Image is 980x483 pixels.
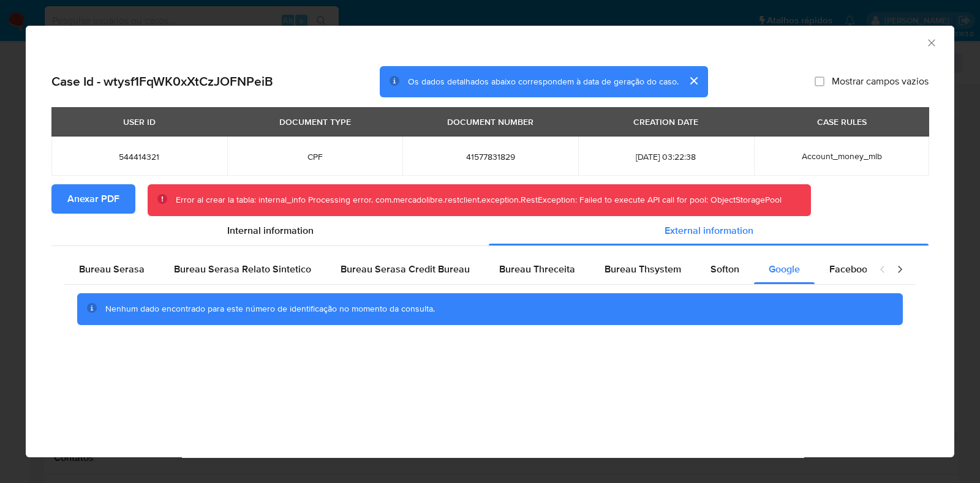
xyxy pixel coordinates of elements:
[341,262,470,276] span: Bureau Serasa Credit Bureau
[176,194,782,206] div: Error al crear la tabla: internal_info Processing error. com.mercadolibre.restclient.exception.Re...
[116,111,163,132] div: USER ID
[227,223,314,238] span: Internal information
[79,262,145,276] span: Bureau Serasa
[499,262,575,276] span: Bureau Threceita
[105,302,435,315] span: Nenhum dado encontrado para este número de identificação no momento da consulta.
[593,151,739,162] span: [DATE] 03:22:38
[51,73,273,89] h2: Case Id - wtysf1FqWK0xXtCzJOFNPeiB
[810,111,874,132] div: CASE RULES
[242,151,388,162] span: CPF
[64,255,867,284] div: Detailed external info
[710,262,739,276] span: Softon
[802,150,882,162] span: Account_money_mlb
[829,262,872,276] span: Facebook
[925,37,937,48] button: Fechar a janela
[408,75,679,88] span: Os dados detalhados abaixo correspondem à data de geração do caso.
[67,185,119,212] span: Anexar PDF
[26,26,954,457] div: closure-recommendation-modal
[417,151,563,162] span: 41577831829
[272,111,358,132] div: DOCUMENT TYPE
[174,262,311,276] span: Bureau Serasa Relato Sintetico
[815,77,824,86] input: Mostrar campos vazios
[51,184,135,214] button: Anexar PDF
[769,262,800,276] span: Google
[440,111,541,132] div: DOCUMENT NUMBER
[832,75,929,88] span: Mostrar campos vazios
[626,111,706,132] div: CREATION DATE
[665,223,753,238] span: External information
[51,216,929,245] div: Detailed info
[66,151,213,162] span: 544414321
[679,66,708,95] button: cerrar
[605,262,681,276] span: Bureau Thsystem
